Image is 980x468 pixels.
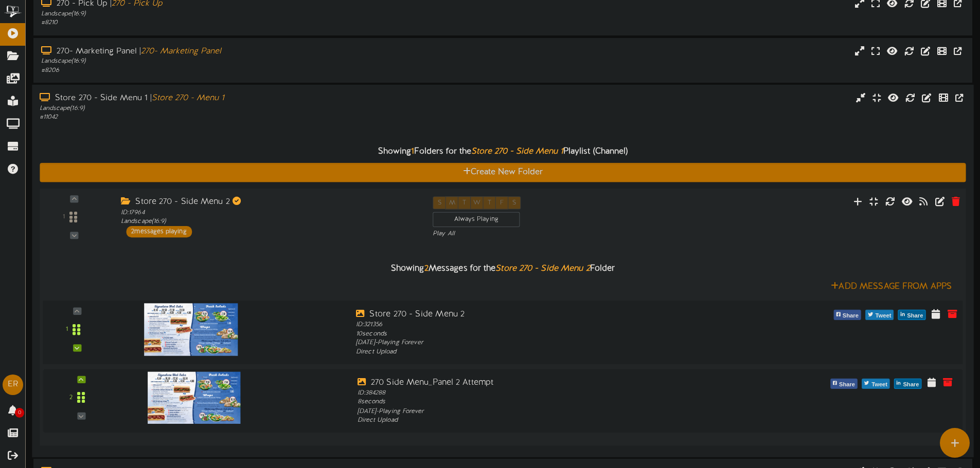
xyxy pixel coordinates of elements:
[833,309,861,320] button: Share
[144,303,238,355] img: 6e4dbb56-dbee-4f76-816c-b61c8dd06350.jpg
[356,347,727,357] div: Direct Upload
[126,226,192,237] div: 2 messages playing
[898,309,926,320] button: Share
[358,406,725,415] div: [DATE] - Playing Forever
[411,147,414,156] span: 1
[433,230,651,238] div: Play All
[356,308,727,320] div: Store 270 - Side Menu 2
[41,10,417,18] div: Landscape ( 16:9 )
[841,310,861,321] span: Share
[905,310,925,321] span: Share
[424,264,429,273] span: 2
[141,47,221,56] i: 270- Marketing Panel
[40,104,417,113] div: Landscape ( 16:9 )
[41,66,417,75] div: # 8206
[894,378,921,388] button: Share
[358,416,725,424] div: Direct Upload
[121,196,417,208] div: Store 270 - Side Menu 2
[865,309,894,320] button: Tweet
[40,113,417,122] div: # 11042
[358,377,725,389] div: 270 Side Menu_Panel 2 Attempt
[32,141,973,163] div: Showing Folders for the Playlist (Channel)
[35,258,970,280] div: Showing Messages for the Folder
[40,92,417,104] div: Store 270 - Side Menu 1 |
[356,320,727,338] div: ID: 321356 10 seconds
[433,212,520,227] div: Always Playing
[862,378,890,388] button: Tweet
[152,93,224,103] i: Store 270 - Menu 1
[837,379,857,390] span: Share
[3,375,23,395] div: ER
[15,408,24,418] span: 0
[121,208,417,226] div: ID: 17964 Landscape ( 16:9 )
[471,147,564,156] i: Store 270 - Side Menu 1
[869,379,889,390] span: Tweet
[495,264,590,273] i: Store 270 - Side Menu 2
[828,280,955,293] button: Add Message From Apps
[41,46,417,58] div: 270- Marketing Panel |
[358,389,725,407] div: ID: 384288 8 seconds
[830,378,858,388] button: Share
[40,163,966,182] button: Create New Folder
[873,310,893,321] span: Tweet
[356,338,727,347] div: [DATE] - Playing Forever
[148,371,240,423] img: 08b5cfa4-da22-44b5-b7d6-4427678b7d36.jpg
[41,57,417,66] div: Landscape ( 16:9 )
[41,18,417,27] div: # 8210
[901,379,921,390] span: Share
